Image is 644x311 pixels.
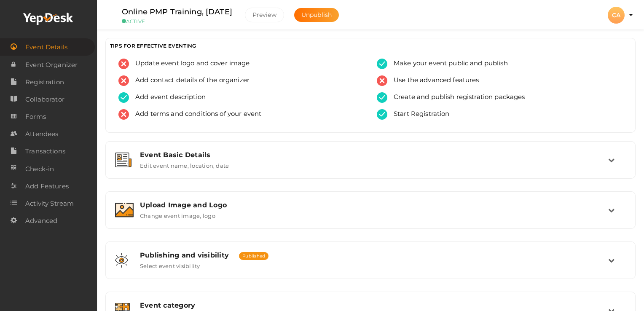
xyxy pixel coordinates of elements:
a: Upload Image and Logo Change event image, logo [110,213,631,221]
label: Select event visibility [140,259,200,269]
img: error.svg [118,75,129,86]
h3: TIPS FOR EFFECTIVE EVENTING [110,43,631,49]
span: Add terms and conditions of your event [129,109,261,120]
span: Published [239,252,268,260]
span: Collaborator [25,91,64,108]
span: Event Organizer [25,56,78,73]
label: Online PMP Training, [DATE] [122,6,232,18]
span: Check-in [25,161,54,177]
span: Unpublish [301,11,332,19]
small: ACTIVE [122,18,232,24]
span: Start Registration [387,109,450,120]
span: Registration [25,74,64,91]
span: Attendees [25,126,58,142]
div: Upload Image and Logo [140,201,608,209]
img: event-details.svg [115,153,131,167]
img: tick-success.svg [377,92,387,103]
img: tick-success.svg [377,59,387,69]
div: Event category [140,301,608,309]
span: Advanced [25,212,57,229]
img: shared-vision.svg [115,253,128,268]
img: error.svg [118,59,129,69]
img: error.svg [377,75,387,86]
img: error.svg [118,109,129,120]
span: Publishing and visibility [140,251,229,259]
label: Edit event name, location, date [140,159,229,169]
span: Add Features [25,178,69,195]
span: Forms [25,108,46,125]
label: Change event image, logo [140,209,215,219]
span: Transactions [25,143,65,160]
span: Make your event public and publish [387,59,508,69]
button: Preview [245,8,284,22]
button: Unpublish [294,8,339,22]
img: tick-success.svg [377,109,387,120]
span: Activity Stream [25,195,74,212]
span: Update event logo and cover image [129,59,250,69]
a: Event Basic Details Edit event name, location, date [110,163,631,171]
a: Publishing and visibility Published Select event visibility [110,263,631,271]
div: CA [608,7,625,24]
span: Event Details [25,39,67,56]
button: CA [605,6,627,24]
div: Event Basic Details [140,151,608,159]
span: Add contact details of the organizer [129,75,250,86]
span: Create and publish registration packages [387,92,525,103]
img: tick-success.svg [118,92,129,103]
span: Add event description [129,92,206,103]
img: image.svg [115,203,134,217]
span: Use the advanced features [387,75,479,86]
profile-pic: CA [608,11,625,19]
